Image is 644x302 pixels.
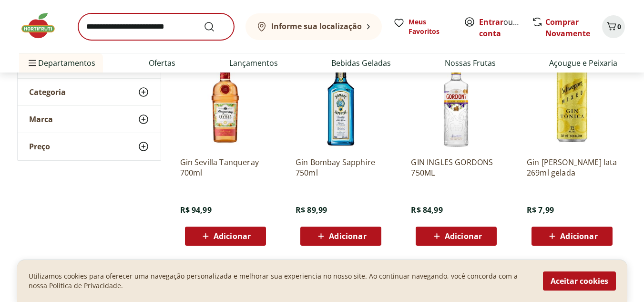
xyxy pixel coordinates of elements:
button: Menu [27,52,38,74]
a: Nossas Frutas [445,57,496,69]
span: Departamentos [27,52,95,74]
img: Gin Tônica Schweppes lata 269ml gelada [527,59,617,149]
a: GIN INGLES GORDONS 750ML [411,157,501,178]
a: Gin [PERSON_NAME] lata 269ml gelada [527,157,617,178]
a: Ofertas [149,57,175,69]
span: Meus Favoritos [409,17,452,36]
b: Informe sua localização [271,21,362,31]
button: Informe sua localização [245,13,382,40]
span: ou [479,16,521,39]
span: R$ 7,99 [527,205,554,215]
a: Entrar [479,17,503,27]
button: Adicionar [185,227,266,246]
a: Meus Favoritos [393,17,452,36]
img: Hortifruti [19,11,67,40]
button: Marca [18,106,161,133]
img: Gin Bombay Sapphire 750ml [296,59,386,149]
input: search [78,13,234,40]
span: 0 [617,22,621,31]
span: Preço [29,142,50,151]
a: Gin Sevilla Tanqueray 700ml [180,157,271,178]
img: Gin Sevilla Tanqueray 700ml [180,59,271,149]
a: Lançamentos [229,57,278,69]
span: Adicionar [560,232,597,240]
button: Adicionar [300,227,381,246]
a: Gin Bombay Sapphire 750ml [296,157,386,178]
a: Criar conta [479,17,532,39]
span: Categoria [29,87,66,97]
span: R$ 89,99 [296,205,327,215]
span: Marca [29,115,53,124]
button: Aceitar cookies [543,271,616,291]
span: Adicionar [445,232,482,240]
button: Submit Search [204,21,226,32]
a: Comprar Novamente [545,17,590,39]
a: Bebidas Geladas [331,57,391,69]
button: Preço [18,133,161,160]
span: Adicionar [329,232,366,240]
img: GIN INGLES GORDONS 750ML [411,59,501,149]
p: Utilizamos cookies para oferecer uma navegação personalizada e melhorar sua experiencia no nosso ... [29,271,532,291]
span: R$ 94,99 [180,205,212,215]
span: R$ 84,99 [411,205,442,215]
span: Adicionar [214,232,251,240]
button: Adicionar [416,227,497,246]
button: Categoria [18,79,161,105]
button: Carrinho [602,15,625,38]
a: Açougue e Peixaria [549,57,617,69]
button: Adicionar [532,227,613,246]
